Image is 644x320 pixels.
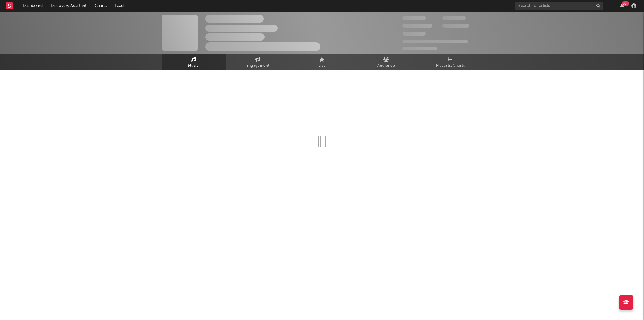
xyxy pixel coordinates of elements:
[620,3,624,8] button: 99+
[442,16,466,20] span: 100,000
[318,62,326,69] span: Live
[402,24,432,28] span: 50,000,000
[162,54,226,70] a: Music
[402,16,426,20] span: 300,000
[246,62,270,69] span: Engagement
[354,54,419,70] a: Audience
[622,1,629,6] div: 99 +
[442,24,469,28] span: 1,000,000
[188,62,199,69] span: Music
[402,47,437,50] span: Jump Score: 85.0
[436,62,465,69] span: Playlists/Charts
[402,40,468,43] span: 50,000,000 Monthly Listeners
[226,54,290,70] a: Engagement
[290,54,354,70] a: Live
[419,54,483,70] a: Playlists/Charts
[402,32,426,36] span: 100,000
[377,62,395,69] span: Audience
[515,2,603,10] input: Search for artists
